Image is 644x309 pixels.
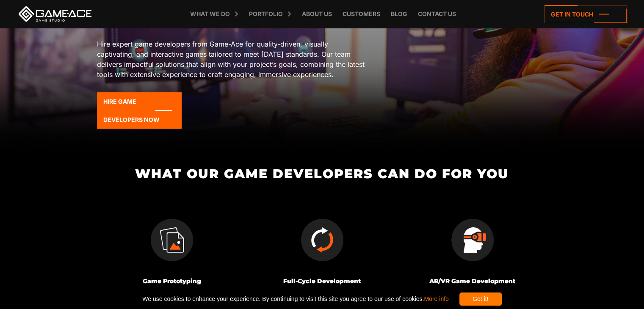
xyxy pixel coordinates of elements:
h2: What Our Game Developers Can Do for You [97,167,547,181]
p: Hire expert game developers from Game-Ace for quality-driven, visually captivating, and interacti... [97,39,367,80]
h3: AR/VR Game Development [401,278,544,284]
a: Hire game developers now [97,92,182,129]
img: Game Prototyping [151,219,193,261]
h3: Full-Сycle Development [250,278,394,284]
span: We use cookies to enhance your experience. By continuing to visit this site you agree to our use ... [142,292,448,306]
div: Got it! [459,292,502,306]
h3: Game Prototyping [100,278,244,284]
a: Get in touch [544,5,627,23]
img: Full-Сycle Development [301,219,343,261]
img: AR/VR Game Development [451,219,494,261]
a: More info [424,295,448,302]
